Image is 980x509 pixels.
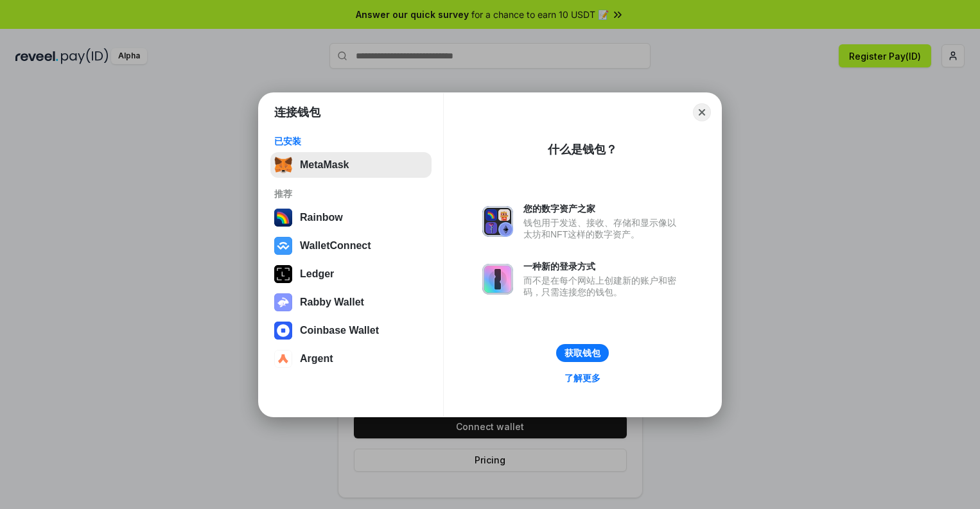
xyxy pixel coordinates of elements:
img: svg+xml,%3Csvg%20width%3D%2228%22%20height%3D%2228%22%20viewBox%3D%220%200%2028%2028%22%20fill%3D... [274,237,292,255]
div: WalletConnect [300,240,371,252]
div: 钱包用于发送、接收、存储和显示像以太坊和NFT这样的数字资产。 [523,217,683,240]
button: WalletConnect [270,233,432,259]
div: 获取钱包 [564,347,600,359]
button: MetaMask [270,152,432,178]
a: 了解更多 [557,370,608,386]
div: MetaMask [300,159,349,171]
div: 已安装 [274,135,428,147]
div: 您的数字资产之家 [523,203,683,214]
button: Close [693,103,711,121]
div: Rabby Wallet [300,297,364,308]
div: Argent [300,353,333,365]
div: Rainbow [300,212,343,223]
img: svg+xml,%3Csvg%20width%3D%2228%22%20height%3D%2228%22%20viewBox%3D%220%200%2028%2028%22%20fill%3D... [274,350,292,368]
img: svg+xml,%3Csvg%20width%3D%2228%22%20height%3D%2228%22%20viewBox%3D%220%200%2028%2028%22%20fill%3D... [274,322,292,340]
div: 什么是钱包？ [548,142,617,157]
div: 一种新的登录方式 [523,261,683,272]
div: 了解更多 [564,372,600,384]
img: svg+xml,%3Csvg%20width%3D%22120%22%20height%3D%22120%22%20viewBox%3D%220%200%20120%20120%22%20fil... [274,209,292,227]
button: Ledger [270,261,432,287]
img: svg+xml,%3Csvg%20xmlns%3D%22http%3A%2F%2Fwww.w3.org%2F2000%2Fsvg%22%20fill%3D%22none%22%20viewBox... [482,206,513,237]
button: Rabby Wallet [270,289,432,315]
img: svg+xml,%3Csvg%20xmlns%3D%22http%3A%2F%2Fwww.w3.org%2F2000%2Fsvg%22%20fill%3D%22none%22%20viewBox... [482,264,513,295]
div: 推荐 [274,188,428,200]
button: Argent [270,346,432,372]
h1: 连接钱包 [274,105,320,120]
img: svg+xml,%3Csvg%20xmlns%3D%22http%3A%2F%2Fwww.w3.org%2F2000%2Fsvg%22%20width%3D%2228%22%20height%3... [274,265,292,283]
button: 获取钱包 [556,344,609,362]
img: svg+xml,%3Csvg%20fill%3D%22none%22%20height%3D%2233%22%20viewBox%3D%220%200%2035%2033%22%20width%... [274,156,292,174]
button: Rainbow [270,205,432,230]
div: 而不是在每个网站上创建新的账户和密码，只需连接您的钱包。 [523,275,683,298]
img: svg+xml,%3Csvg%20xmlns%3D%22http%3A%2F%2Fwww.w3.org%2F2000%2Fsvg%22%20fill%3D%22none%22%20viewBox... [274,293,292,311]
button: Coinbase Wallet [270,318,432,343]
div: Ledger [300,268,334,280]
div: Coinbase Wallet [300,325,379,336]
